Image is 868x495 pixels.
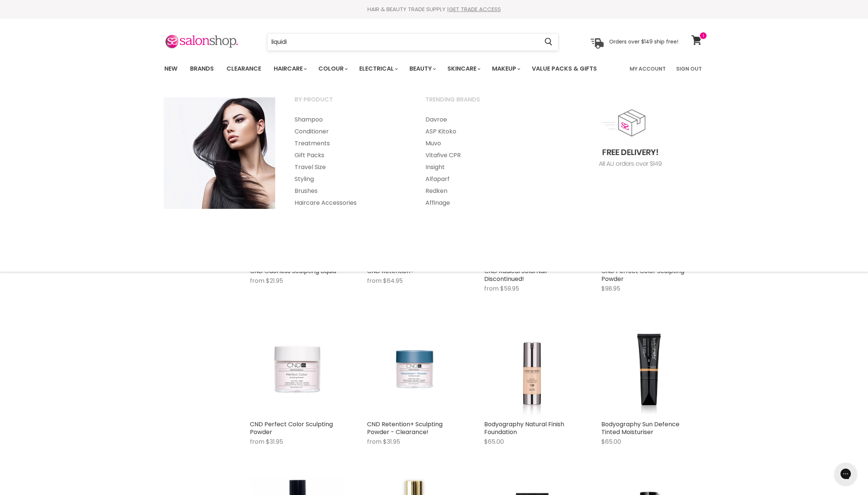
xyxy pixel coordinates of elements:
[285,173,415,185] a: Styling
[285,114,415,209] ul: Main menu
[367,420,443,436] a: CND Retention+ Sculpting Powder - Clearance!
[500,322,563,417] img: Bodyography Natural Finish Foundation
[285,114,415,126] a: Shampoo
[250,322,345,417] a: CND Perfect Color Sculpting Powder
[486,61,525,77] a: Makeup
[484,322,579,417] a: Bodyography Natural Finish Foundation
[416,114,546,126] a: Davroe
[416,94,546,112] a: Trending Brands
[484,437,504,446] span: $65.00
[442,61,485,77] a: Skincare
[416,197,546,209] a: Affinage
[313,61,352,77] a: Colour
[285,94,415,112] a: By Product
[449,5,501,13] a: GET TRADE ACCESS
[285,149,415,161] a: Gift Packs
[367,322,462,417] a: CND Retention+ Sculpting Powder - Clearance!
[500,284,519,293] span: $59.95
[601,420,679,436] a: Bodyography Sun Defence Tinted Moisturiser
[267,33,539,51] input: Search
[601,267,684,283] a: CND Perfect Color Sculpting Powder
[159,61,183,77] a: New
[672,61,706,77] a: Sign Out
[416,137,546,149] a: Muvo
[250,420,333,436] a: CND Perfect Color Sculpting Powder
[526,61,602,77] a: Value Packs & Gifts
[416,161,546,173] a: Insight
[354,61,402,77] a: Electrical
[416,114,546,209] ul: Main menu
[268,61,311,77] a: Haircare
[266,437,283,446] span: $31.95
[404,61,440,77] a: Beauty
[831,460,861,488] iframe: Gorgias live chat messenger
[484,284,499,293] span: from
[155,6,713,13] div: HAIR & BEAUTY TRADE SUPPLY |
[539,33,558,51] button: Search
[416,173,546,185] a: Alfaparf
[484,420,564,436] a: Bodyography Natural Finish Foundation
[285,185,415,197] a: Brushes
[285,197,415,209] a: Haircare Accessories
[484,267,552,283] a: CND Radical SolarNail - Discontinued!
[250,276,264,285] span: from
[184,61,219,77] a: Brands
[601,284,620,293] span: $98.95
[367,276,382,285] span: from
[416,126,546,137] a: ASP Kitoko
[267,33,559,51] form: Product
[155,58,713,80] nav: Main
[383,322,446,417] img: CND Retention+ Sculpting Powder - Clearance!
[285,126,415,137] a: Conditioner
[609,38,678,45] p: Orders over $149 ship free!
[221,61,267,77] a: Clearance
[266,322,329,417] img: CND Perfect Color Sculpting Powder
[159,58,614,80] ul: Main menu
[617,322,680,417] img: Bodyography Sun Defence Tinted Moisturiser
[285,137,415,149] a: Treatments
[416,185,546,197] a: Redken
[250,437,264,446] span: from
[266,276,283,285] span: $21.95
[601,322,696,417] a: Bodyography Sun Defence Tinted Moisturiser
[625,61,670,77] a: My Account
[416,149,546,161] a: Vitafive CPR
[601,437,621,446] span: $65.00
[367,437,382,446] span: from
[285,161,415,173] a: Travel Size
[383,276,403,285] span: $64.95
[383,437,400,446] span: $31.95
